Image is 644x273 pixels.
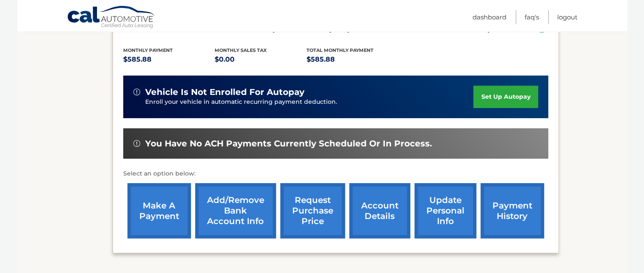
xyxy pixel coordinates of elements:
a: set up autopay [473,86,538,108]
p: $585.88 [307,54,398,65]
img: alert-white.svg [133,89,140,95]
a: FAQ's [525,10,539,24]
p: $0.00 [215,54,307,65]
p: $585.88 [123,54,215,65]
a: Dashboard [473,10,506,24]
a: make a payment [127,183,191,238]
a: payment history [481,183,544,238]
p: Select an option below: [123,169,548,179]
span: You have no ACH payments currently scheduled or in process. [145,138,432,149]
span: Total Monthly Payment [307,47,373,53]
a: request purchase price [280,183,345,238]
span: Monthly Payment [123,47,173,53]
span: Monthly sales Tax [215,47,267,53]
img: alert-white.svg [133,140,140,147]
a: Add/Remove bank account info [195,183,276,238]
a: account details [349,183,410,238]
span: vehicle is not enrolled for autopay [145,87,304,97]
p: Enroll your vehicle in automatic recurring payment deduction. [145,97,474,107]
a: Cal Automotive [67,5,156,30]
a: update personal info [415,183,476,238]
a: Logout [557,10,578,24]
